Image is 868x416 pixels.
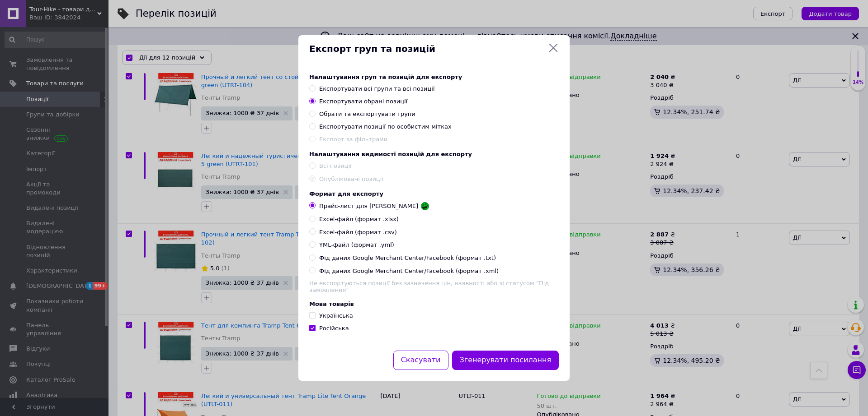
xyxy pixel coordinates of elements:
div: Налаштування видимості позицій для експорту [309,151,559,157]
span: Всі позиції [319,162,352,169]
span: Excel-файл (формат .csv) [319,228,397,236]
span: Експорт груп та позицій [309,42,544,55]
span: Excel-файл (формат .xlsx) [319,215,399,223]
div: Формат для експорту [309,190,559,197]
p: Не експортуються позиції без зазначення цін , наявності або зі статусом "Під замовлення" [309,280,559,293]
span: Фід даних Google Merchant Center/Facebook (формат .xml) [319,267,499,275]
span: Обрати та експортувати групи [319,111,415,117]
span: Опубліковані позиції [319,176,383,182]
span: Фід даних Google Merchant Center/Facebook (формат .txt) [319,254,496,262]
span: YML-файл (формат .yml) [319,241,394,249]
button: Скасувати [393,351,448,370]
span: Експорт за фільтрами [319,136,387,143]
span: Українська [319,312,353,319]
div: Мова товарів [309,300,559,307]
div: Налаштування груп та позицій для експорту [309,74,559,80]
button: Згенерувати посилання [452,351,559,370]
span: Російська [319,325,349,332]
span: Прайс-лист для [PERSON_NAME] [319,202,418,210]
span: Експортувати обрані позиції [319,98,407,105]
span: Експортувати позиції по особистим мітках [319,123,452,130]
span: Експортувати всі групи та всі позиції [319,85,435,92]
